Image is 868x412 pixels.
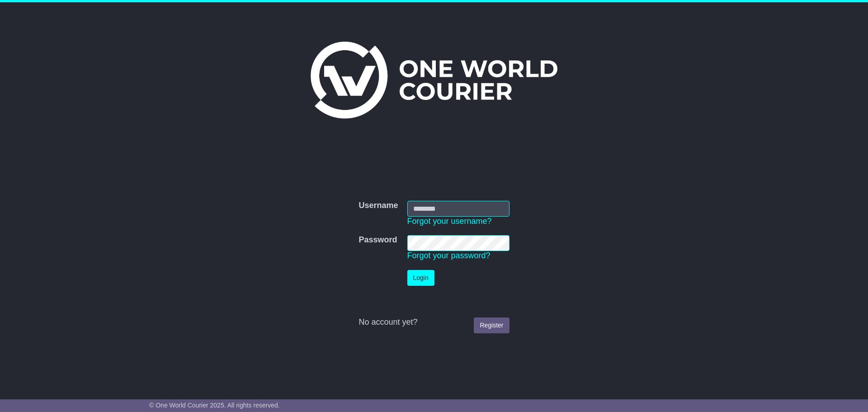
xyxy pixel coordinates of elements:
div: No account yet? [359,317,509,327]
span: © One World Courier 2025. All rights reserved. [149,402,280,409]
label: Password [359,235,397,245]
img: One World [311,42,557,118]
label: Username [359,201,398,211]
a: Forgot your password? [407,251,491,260]
button: Login [407,270,434,286]
a: Forgot your username? [407,217,492,226]
a: Register [474,317,509,333]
